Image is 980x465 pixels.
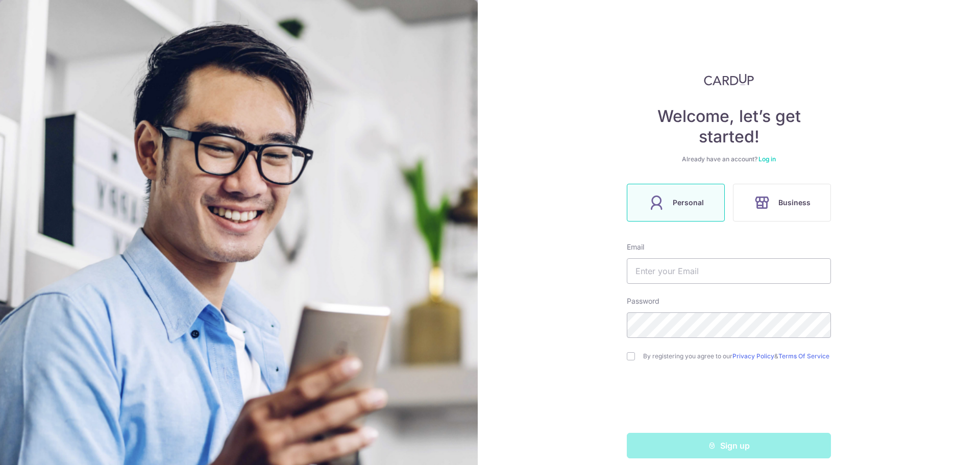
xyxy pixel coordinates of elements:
[758,155,776,163] a: Log in
[704,74,754,86] img: CardUp Logo
[623,184,729,222] a: Personal
[627,242,644,252] label: Email
[673,197,704,209] span: Personal
[732,352,774,360] a: Privacy Policy
[627,258,831,284] input: Enter your Email
[627,106,831,147] h4: Welcome, let’s get started!
[643,352,831,360] label: By registering you agree to our &
[627,296,659,306] label: Password
[729,184,835,222] a: Business
[651,381,806,421] iframe: reCAPTCHA
[778,352,829,360] a: Terms Of Service
[778,197,811,209] span: Business
[627,155,831,163] div: Already have an account?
